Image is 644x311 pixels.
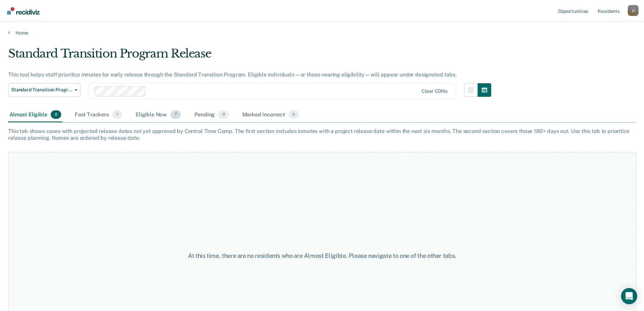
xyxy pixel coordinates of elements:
[8,47,491,66] div: Standard Transition Program Release
[8,71,491,78] div: This tool helps staff prioritize inmates for early release through the Standard Transition Progra...
[7,7,40,15] img: Recidiviz
[218,110,229,119] span: 0
[193,108,230,123] div: Pending0
[8,30,636,36] a: Home
[621,288,637,304] div: Open Intercom Messenger
[241,108,301,123] div: Marked Incorrect0
[165,252,479,260] div: At this time, there are no residents who are Almost Eligible. Please navigate to one of the other...
[8,83,80,97] button: Standard Transition Program Release
[73,108,123,123] div: Fast Trackers1
[288,110,299,119] span: 0
[8,108,63,123] div: Almost Eligible0
[8,128,636,141] div: This tab shows cases with projected release dates not yet approved by Central Time Comp. The firs...
[422,88,447,94] div: Clear COIIIs
[134,108,182,123] div: Eligible Now7
[628,5,639,16] div: J J
[628,5,639,16] button: Profile dropdown button
[112,110,122,119] span: 1
[11,87,72,93] span: Standard Transition Program Release
[170,110,181,119] span: 7
[51,110,61,119] span: 0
